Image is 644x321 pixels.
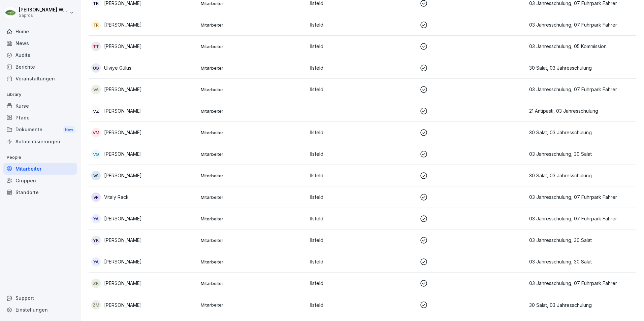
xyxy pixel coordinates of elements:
[91,171,101,180] div: VS
[529,150,633,157] p: 03 Jahresschulung, 30 Salat
[310,43,414,50] p: Ilsfeld
[3,61,77,73] a: Berichte
[310,237,414,244] p: Ilsfeld
[3,163,77,175] a: Mitarbeiter
[3,123,77,136] a: DokumenteNew
[310,301,414,309] p: Ilsfeld
[201,194,305,200] p: Mitarbeiter
[310,258,414,265] p: Ilsfeld
[104,129,142,136] p: [PERSON_NAME]
[529,129,633,136] p: 30 Salat, 03 Jahresschulung
[201,302,305,308] p: Mitarbeiter
[310,280,414,287] p: Ilsfeld
[529,172,633,179] p: 30 Salat, 03 Jahresschulung
[201,237,305,243] p: Mitarbeiter
[3,26,77,37] a: Home
[104,280,142,287] p: [PERSON_NAME]
[201,0,305,6] p: Mitarbeiter
[3,123,77,136] div: Dokumente
[19,7,68,13] p: [PERSON_NAME] Weyreter
[3,292,77,304] div: Support
[3,37,77,49] a: News
[91,149,101,159] div: VG
[3,73,77,84] a: Veranstaltungen
[310,21,414,28] p: Ilsfeld
[91,279,101,288] div: ZK
[529,301,633,309] p: 30 Salat, 03 Jahresschulung
[3,100,77,112] a: Kurse
[529,237,633,244] p: 03 Jahresschulung, 30 Salat
[3,152,77,163] p: People
[529,64,633,71] p: 30 Salat, 03 Jahresschulung
[529,193,633,201] p: 03 Jahresschulung, 07 Fuhrpark Fahrer
[201,259,305,265] p: Mitarbeiter
[91,300,101,310] div: ZM
[91,85,101,94] div: VA
[104,43,142,50] p: [PERSON_NAME]
[3,49,77,61] a: Audits
[104,107,142,114] p: [PERSON_NAME]
[3,186,77,198] a: Standorte
[529,280,633,287] p: 03 Jahresschulung, 07 Fuhrpark Fahrer
[529,43,633,50] p: 03 Jahresschulung, 05 Kommission
[91,192,101,202] div: VR
[201,43,305,49] p: Mitarbeiter
[91,106,101,116] div: VZ
[63,126,75,134] div: New
[201,108,305,114] p: Mitarbeiter
[3,304,77,316] a: Einstellungen
[104,258,142,265] p: [PERSON_NAME]
[201,130,305,136] p: Mitarbeiter
[310,150,414,157] p: Ilsfeld
[201,65,305,71] p: Mitarbeiter
[91,63,101,73] div: UG
[3,136,77,147] a: Automatisierungen
[91,42,101,51] div: TT
[104,86,142,93] p: [PERSON_NAME]
[529,21,633,28] p: 03 Jahresschulung, 07 Fuhrpark Fahrer
[529,86,633,93] p: 03 Jahresschulung, 07 Fuhrpark Fahrer
[104,21,142,28] p: [PERSON_NAME]
[104,193,129,201] p: Vitaly Rack
[91,20,101,30] div: TR
[201,173,305,179] p: Mitarbeiter
[104,64,131,71] p: Ulviye Gülüs
[310,86,414,93] p: Ilsfeld
[201,216,305,222] p: Mitarbeiter
[201,22,305,28] p: Mitarbeiter
[310,129,414,136] p: Ilsfeld
[529,258,633,265] p: 03 Jahresschulung, 30 Salat
[310,215,414,222] p: Ilsfeld
[3,175,77,186] a: Gruppen
[529,215,633,222] p: 03 Jahresschulung, 07 Fuhrpark Fahrer
[104,237,142,244] p: [PERSON_NAME]
[91,236,101,245] div: YK
[104,215,142,222] p: [PERSON_NAME]
[91,257,101,266] div: YA
[310,193,414,201] p: Ilsfeld
[104,172,142,179] p: [PERSON_NAME]
[3,89,77,100] p: Library
[201,151,305,157] p: Mitarbeiter
[104,301,142,309] p: [PERSON_NAME]
[3,112,77,123] a: Pfade
[529,107,633,114] p: 21 Antipasti, 03 Jahresschulung
[310,64,414,71] p: Ilsfeld
[310,172,414,179] p: Ilsfeld
[91,214,101,223] div: YA
[201,280,305,286] p: Mitarbeiter
[104,150,142,157] p: [PERSON_NAME]
[201,86,305,93] p: Mitarbeiter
